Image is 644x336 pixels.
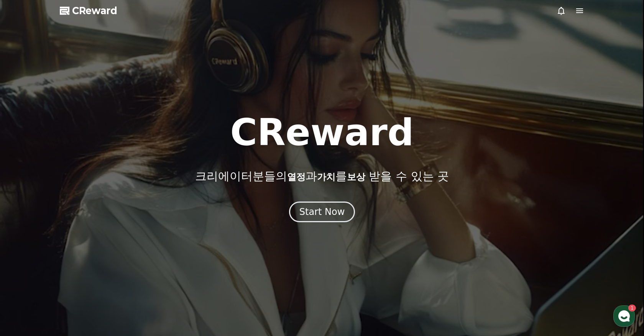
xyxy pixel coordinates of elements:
[317,172,335,182] span: 가치
[287,172,306,182] span: 열정
[195,169,449,183] p: 크리에이터분들의 과 를 받을 수 있는 곳
[230,114,414,151] h1: CReward
[347,172,365,182] span: 보상
[60,5,117,17] a: CReward
[299,206,345,218] div: Start Now
[289,209,355,216] a: Start Now
[289,202,355,222] button: Start Now
[72,5,117,17] span: CReward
